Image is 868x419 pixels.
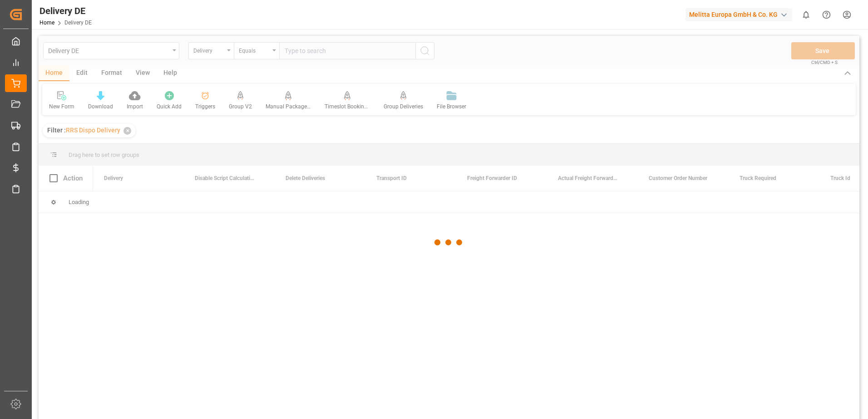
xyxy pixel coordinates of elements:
button: Help Center [816,5,837,25]
button: show 0 new notifications [796,5,816,25]
button: Melitta Europa GmbH & Co. KG [686,6,796,23]
a: Home [39,19,54,26]
div: Melitta Europa GmbH & Co. KG [686,8,792,21]
div: Delivery DE [39,4,92,18]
